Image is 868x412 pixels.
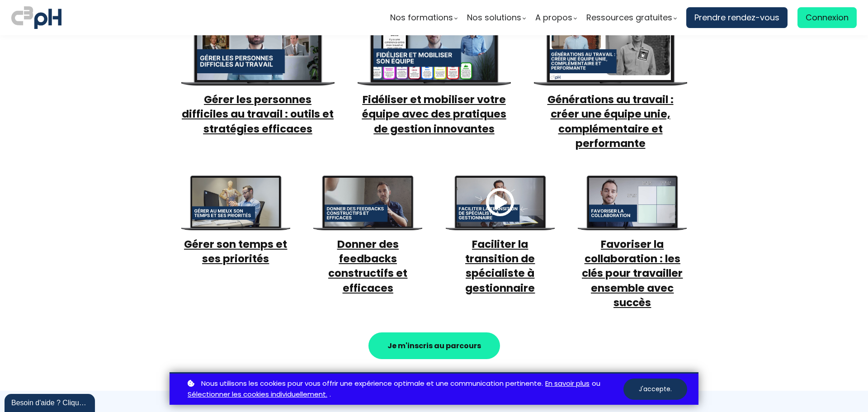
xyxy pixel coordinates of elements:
a: Faciliter la transition de spécialiste à gestionnaire [465,237,535,295]
strong: Je m'inscris au parcours [387,341,481,351]
a: Connexion [797,7,857,28]
span: Nous utilisons les cookies pour vous offrir une expérience optimale et une communication pertinente. [201,378,543,389]
iframe: chat widget [5,392,97,412]
span: Nos formations [390,11,453,24]
button: J'accepte. [623,379,687,400]
span: Ressources gratuites [586,11,672,24]
a: Gérer les personnes difficiles au travail : outils et stratégies efficaces [182,92,334,136]
img: logo C3PH [11,5,61,31]
p: ou . [185,378,623,401]
a: Sélectionner les cookies individuellement. [188,389,327,400]
a: Fidéliser et mobiliser votre équipe avec des pratiques de gestion innovantes [362,92,506,136]
span: Connexion [806,11,849,24]
a: En savoir plus [545,378,590,389]
a: Prendre rendez-vous [686,7,788,28]
button: Je m'inscris au parcours [368,332,500,359]
a: Générations au travail : créer une équipe unie, complémentaire et performante [547,92,674,151]
a: Gérer son temps et ses priorités [184,237,287,266]
a: Favoriser la collaboration : les clés pour travailler ensemble avec succès [582,237,683,310]
span: Prendre rendez-vous [694,11,779,24]
a: Donner des feedbacks constructifs et efficaces [328,237,407,295]
span: A propos [535,11,572,24]
span: Nos solutions [467,11,521,24]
